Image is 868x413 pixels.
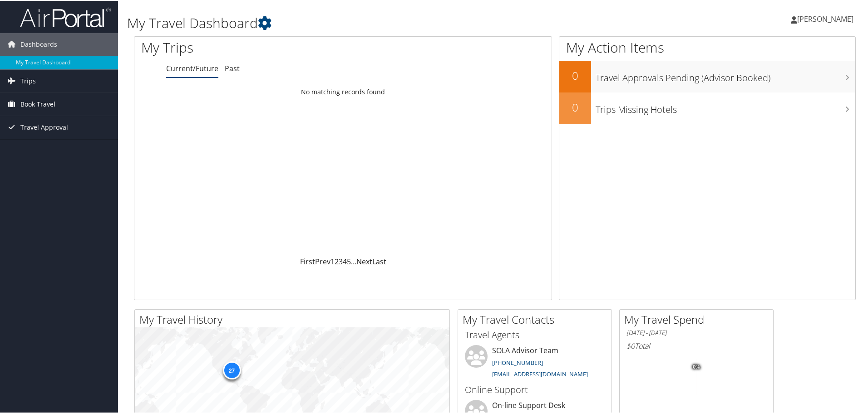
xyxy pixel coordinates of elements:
span: Travel Approval [20,115,68,138]
h6: [DATE] - [DATE] [626,328,766,336]
h6: Total [626,340,766,350]
h2: My Travel Contacts [463,311,612,326]
div: 27 [222,360,241,379]
h1: My Action Items [559,37,855,56]
td: No matching records found [134,83,552,99]
a: Current/Future [166,63,218,73]
a: Next [356,256,372,266]
h2: 0 [559,99,591,114]
a: [PERSON_NAME] [791,5,863,32]
li: SOLA Advisor Team [460,344,609,381]
h2: My Travel History [139,311,449,326]
a: 5 [347,256,351,266]
h3: Trips Missing Hotels [596,98,855,115]
span: Book Travel [20,92,55,115]
h2: My Travel Spend [624,311,773,326]
span: … [351,256,356,266]
a: First [300,256,315,266]
a: Last [372,256,386,266]
span: [PERSON_NAME] [797,13,853,23]
a: 2 [335,256,339,266]
tspan: 0% [693,364,700,369]
h3: Travel Approvals Pending (Advisor Booked) [596,66,855,83]
a: 0Travel Approvals Pending (Advisor Booked) [559,60,855,92]
img: airportal-logo.png [20,6,111,27]
a: Prev [315,256,330,266]
a: Past [225,63,240,73]
a: [PHONE_NUMBER] [492,358,543,366]
h3: Online Support [465,383,605,395]
a: [EMAIL_ADDRESS][DOMAIN_NAME] [492,369,588,377]
h1: My Travel Dashboard [127,13,617,32]
a: 0Trips Missing Hotels [559,92,855,123]
span: $0 [626,340,635,350]
span: Dashboards [20,32,57,55]
h3: Travel Agents [465,328,605,340]
h2: 0 [559,67,591,83]
span: Trips [20,69,36,92]
a: 1 [330,256,335,266]
a: 3 [339,256,343,266]
a: 4 [343,256,347,266]
h1: My Trips [141,37,371,56]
